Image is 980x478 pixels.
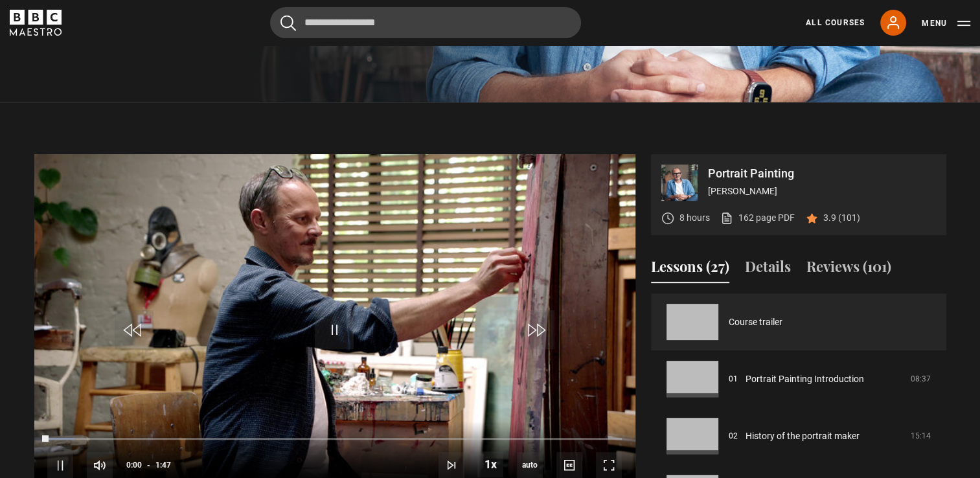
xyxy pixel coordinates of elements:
svg: BBC Maestro [10,10,62,36]
button: Reviews (101) [806,256,891,283]
a: History of the portrait maker [746,429,860,443]
a: Course trailer [729,315,782,329]
button: Playback Rate [477,451,503,477]
button: Captions [556,452,582,478]
span: 1:47 [155,453,171,477]
p: [PERSON_NAME] [708,185,936,198]
div: Progress Bar [47,438,621,440]
span: - [147,461,150,470]
button: Next Lesson [439,452,464,478]
button: Mute [87,452,113,478]
button: Pause [47,452,73,478]
input: Search [270,7,581,38]
span: auto [517,452,543,478]
button: Details [745,256,791,283]
p: 3.9 (101) [823,211,860,225]
a: Portrait Painting Introduction [746,372,864,386]
a: All Courses [806,17,865,28]
p: 8 hours [679,211,710,225]
button: Fullscreen [596,452,622,478]
a: 162 page PDF [720,211,795,225]
div: Current quality: 720p [517,452,543,478]
span: 0:00 [126,453,142,477]
button: Submit the search query [280,15,296,31]
p: Portrait Painting [708,168,936,179]
button: Lessons (27) [651,256,729,283]
button: Toggle navigation [922,17,970,30]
